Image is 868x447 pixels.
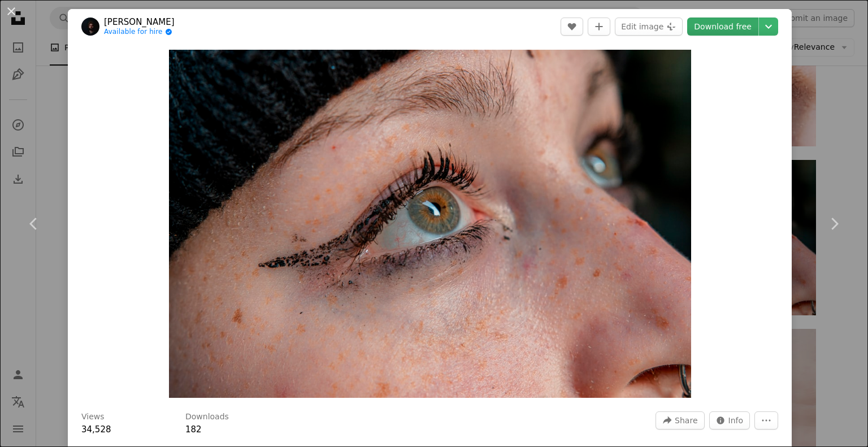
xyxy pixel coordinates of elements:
span: Info [728,412,744,429]
span: 34,528 [81,424,111,435]
h3: Downloads [185,411,229,423]
button: Add to Collection [588,18,610,36]
button: Stats about this image [709,411,750,429]
button: Share this image [656,411,704,429]
a: Next [800,170,868,278]
h3: Views [81,411,105,423]
img: Go to Basit Abdul's profile [81,18,99,36]
a: Available for hire [104,28,175,37]
span: Share [675,412,697,429]
span: 182 [185,424,202,435]
button: Zoom in on this image [169,50,691,398]
button: More Actions [754,411,778,429]
button: Like [561,18,583,36]
a: [PERSON_NAME] [104,16,175,28]
a: Download free [687,18,758,36]
button: Choose download size [759,18,778,36]
button: Edit image [615,18,683,36]
img: a close up of a woman's eye with a black hat on [169,50,691,398]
